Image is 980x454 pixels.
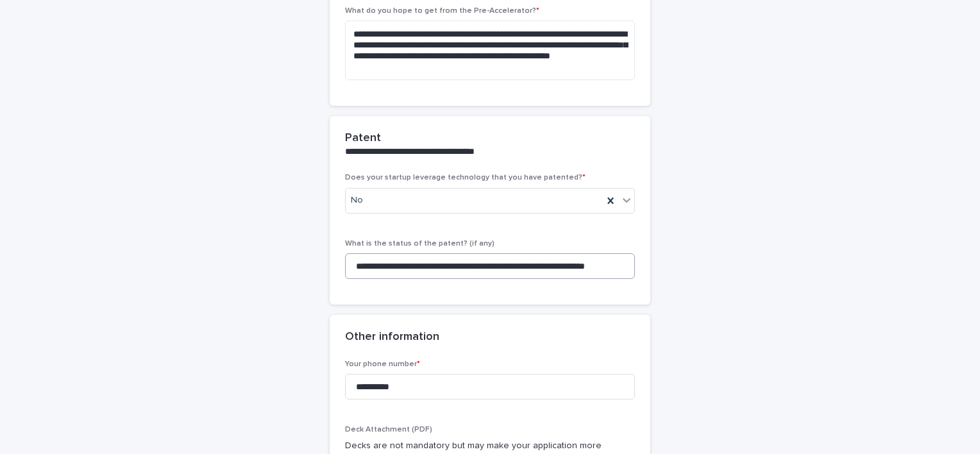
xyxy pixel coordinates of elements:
[345,7,539,15] span: What do you hope to get from the Pre-Accelerator?
[345,426,432,433] span: Deck Attachment (PDF)
[345,360,420,368] span: Your phone number
[345,330,439,344] h2: Other information
[345,174,586,181] span: Does your startup leverage technology that you have patented?
[345,240,494,248] span: What is the status of the patent? (if any)
[345,131,381,146] h2: Patent
[351,194,363,207] span: No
